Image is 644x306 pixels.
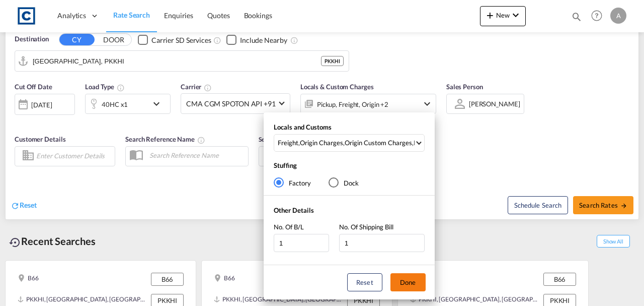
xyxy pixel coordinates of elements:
[345,138,412,147] div: Origin Custom Charges
[329,177,359,188] md-radio-button: Dock
[300,138,343,147] div: Origin Charges
[274,223,304,231] span: No. Of B/L
[274,234,329,252] input: No. Of B/L
[347,273,382,291] button: Reset
[274,177,311,188] md-radio-button: Factory
[339,223,393,231] span: No. Of Shipping Bill
[274,123,332,131] span: Locals and Customs
[274,134,425,152] md-select: Select Locals and Customs: Freight, Origin Charges, Origin Custom Charges, Pickup Charges
[274,206,314,214] span: Other Details
[414,138,458,147] div: Pickup Charges
[278,138,298,147] div: Freight
[339,234,425,252] input: No. Of Shipping Bill
[274,161,297,169] span: Stuffing
[278,138,415,147] span: , , ,
[390,273,426,291] button: Done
